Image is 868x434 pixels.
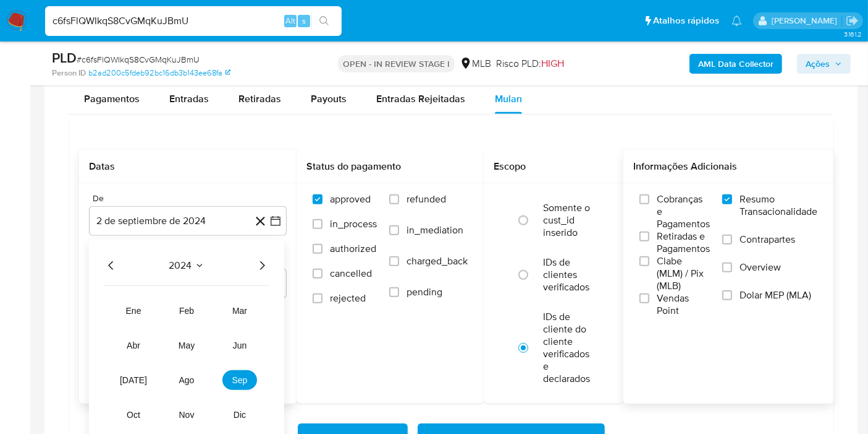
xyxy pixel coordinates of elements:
[311,12,337,30] button: search-icon
[496,57,564,71] span: Risco PLD:
[460,57,491,71] div: MLB
[285,15,295,27] span: Alt
[541,56,564,71] span: HIGH
[844,29,862,39] span: 3.161.2
[77,53,200,66] span: # c6fsFlQWIkqS8CvGMqKuJBmU
[338,55,455,72] p: OPEN - IN REVIEW STAGE I
[88,67,230,79] a: b2ad200c5fdeb92bc16db3b143ee68fa
[689,54,782,74] button: AML Data Collector
[52,67,86,79] b: Person ID
[772,15,841,27] p: leticia.merlin@mercadolivre.com
[45,13,342,29] input: Pesquise usuários ou casos...
[797,54,851,74] button: Ações
[52,48,77,67] b: PLD
[653,14,719,27] span: Atalhos rápidos
[846,14,859,27] a: Sair
[731,15,742,26] a: Notificações
[302,15,306,27] span: s
[806,54,830,74] span: Ações
[698,54,773,74] b: AML Data Collector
